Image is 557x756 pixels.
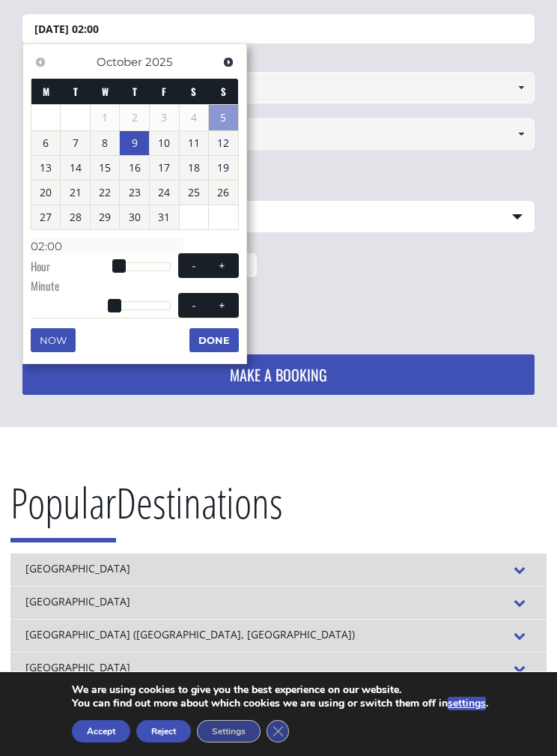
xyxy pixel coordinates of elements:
a: 24 [150,181,179,205]
a: 7 [61,131,90,155]
a: 5 [209,105,238,130]
span: 2025 [145,55,172,69]
dt: Hour [31,258,114,278]
span: 2 [120,106,149,130]
a: 11 [180,131,209,155]
button: - [180,258,207,273]
button: - [180,298,207,312]
a: 20 [31,181,61,205]
a: 18 [180,156,209,180]
a: 8 [91,131,120,155]
a: 17 [150,156,179,180]
button: Now [31,328,76,352]
span: Friday [162,84,166,99]
span: Thursday [133,84,137,99]
button: + [208,258,235,273]
a: 31 [150,205,179,229]
a: 12 [209,131,238,155]
a: 16 [120,156,149,180]
span: Next [222,56,234,68]
a: 21 [61,181,90,205]
a: 14 [61,156,90,180]
a: 22 [91,181,120,205]
p: We are using cookies to give you the best experience on our website. [72,683,488,697]
a: Show All Items [509,118,534,150]
span: Saturday [191,84,196,99]
a: 27 [31,205,61,229]
button: Accept [72,720,130,743]
button: MAKE A BOOKING [22,354,535,395]
div: [GEOGRAPHIC_DATA] [10,553,547,586]
a: 6 [31,131,61,155]
span: Previous [34,56,46,68]
button: Settings [197,720,261,743]
a: 30 [120,205,149,229]
a: 23 [120,181,149,205]
button: Close GDPR Cookie Banner [267,720,289,743]
span: Popular [10,474,116,542]
a: 28 [61,205,90,229]
span: Tuesday [73,84,78,99]
a: 13 [31,156,61,180]
a: 15 [91,156,120,180]
button: Reject [136,720,191,743]
span: 3 [150,106,179,130]
span: Monday [43,84,49,99]
div: [GEOGRAPHIC_DATA] [10,586,547,619]
a: Show All Items [509,72,534,103]
a: 25 [180,181,209,205]
a: 19 [209,156,238,180]
span: Wednesday [102,84,109,99]
a: Previous [31,52,51,72]
span: 4 [180,106,209,130]
input: Select drop-off location [22,118,535,150]
a: Next [219,52,239,72]
a: 26 [209,181,238,205]
button: settings [448,697,486,710]
span: October [97,55,142,69]
a: 29 [91,205,120,229]
span: Sunday [221,84,226,99]
input: Select pickup location [22,72,535,103]
dt: Minute [31,278,114,297]
button: Done [189,328,239,352]
a: 10 [150,131,179,155]
button: + [208,298,235,312]
p: You can find out more about which cookies we are using or switch them off in . [72,697,488,710]
a: 9 [120,131,149,155]
h2: Destinations [10,473,547,554]
div: [GEOGRAPHIC_DATA] ([GEOGRAPHIC_DATA], [GEOGRAPHIC_DATA]) [10,619,547,652]
div: [GEOGRAPHIC_DATA] [10,652,547,685]
span: 1 [91,106,120,130]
